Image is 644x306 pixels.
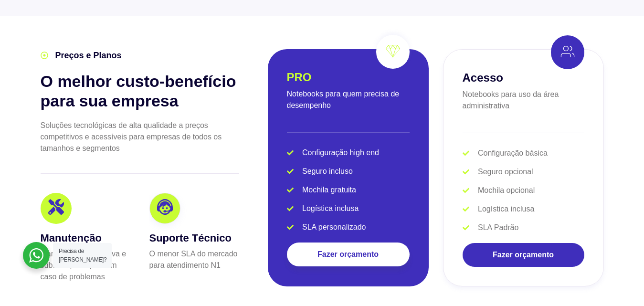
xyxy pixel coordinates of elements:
[317,251,379,258] span: Fazer orçamento
[475,166,533,178] span: Seguro opcional
[300,147,379,158] span: Configuração high end
[287,88,410,111] p: Notebooks para quem precisa de desempenho
[41,72,239,111] h2: O melhor custo-benefício para sua empresa
[300,184,356,196] span: Mochila gratuita
[287,71,312,84] h2: PRO
[41,230,130,246] h3: Manutenção
[287,243,410,266] a: Fazer orçamento
[149,230,239,246] h3: Suporte Técnico
[472,184,644,306] iframe: Chat Widget
[463,89,584,112] p: Notebooks para uso da área administrativa
[53,49,122,62] span: Preços e Planos
[300,203,359,214] span: Logística inclusa
[59,248,106,263] span: Precisa de [PERSON_NAME]?
[463,71,503,84] h2: Acesso
[463,243,584,267] a: Fazer orçamento
[472,184,644,306] div: Widget de chat
[41,120,239,154] p: Soluções tecnológicas de alta qualidade a preços competitivos e acessíveis para empresas de todos...
[475,148,548,159] span: Configuração básica
[300,166,353,177] span: Seguro incluso
[149,248,239,271] p: O menor SLA do mercado para atendimento N1
[300,222,366,233] span: SLA personalizado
